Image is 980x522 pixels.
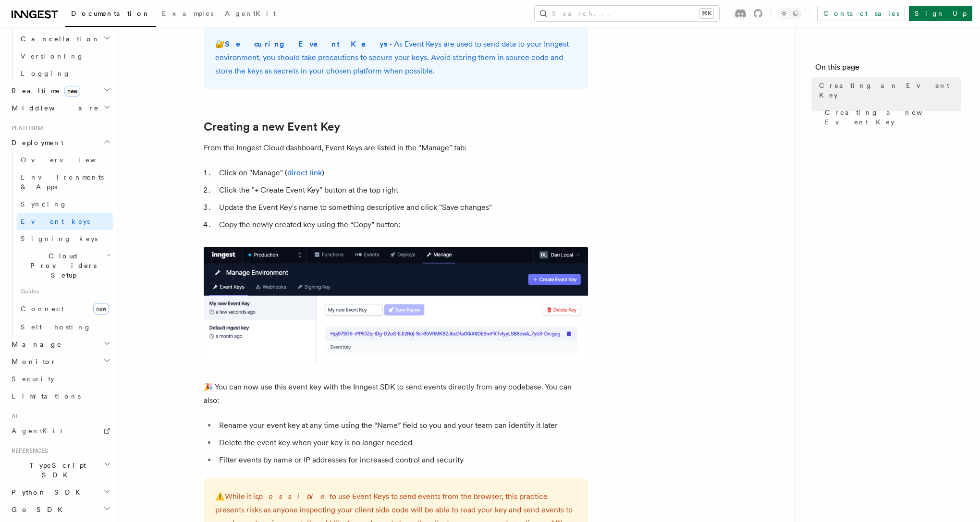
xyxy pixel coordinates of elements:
[8,461,104,480] span: TypeScript SDK
[17,151,113,169] a: Overview
[17,251,106,280] span: Cloud Providers Setup
[216,419,588,432] li: Rename your event key at any time using the “Name” field so you and your team can identify it later
[215,492,225,501] span: ⚠️
[216,218,588,231] li: Copy the newly created key using the “Copy” button:
[225,39,389,49] strong: Securing Event Keys
[219,3,282,26] a: AgentKit
[17,318,113,336] a: Self hosting
[8,457,113,484] button: TypeScript SDK
[12,427,62,435] span: AgentKit
[8,134,113,151] button: Deployment
[17,48,113,65] a: Versioning
[21,173,104,191] span: Environments & Apps
[700,9,713,18] kbd: ⌘K
[216,183,588,197] li: Click the "+ Create Event Key" button at the top right
[225,10,276,17] span: AgentKit
[21,235,98,243] span: Signing keys
[12,375,54,383] span: Security
[156,3,219,26] a: Examples
[8,422,113,439] a: AgentKit
[17,30,113,48] button: Cancellation
[12,392,81,400] span: Limitations
[8,501,113,518] button: Go SDK
[778,8,801,19] button: Toggle dark mode
[21,156,120,164] span: Overview
[21,70,71,77] span: Logging
[204,120,340,134] a: Creating a new Event Key
[8,151,113,336] div: Deployment
[8,99,113,117] button: Middleware
[215,37,576,78] p: 🔐 - As Event Keys are used to send data to your Inngest environment, you should take precautions ...
[8,340,62,349] span: Manage
[825,108,961,127] span: Creating a new Event Key
[162,10,213,17] span: Examples
[8,86,80,96] span: Realtime
[17,65,113,82] a: Logging
[21,323,91,331] span: Self hosting
[204,141,588,155] p: From the Inngest Cloud dashboard, Event Keys are listed in the "Manage" tab:
[21,305,64,313] span: Connect
[815,61,961,77] h4: On this page
[535,6,719,21] button: Search...⌘K
[93,303,109,315] span: new
[8,82,113,99] button: Realtimenew
[8,124,43,132] span: Platform
[287,168,322,177] a: direct link
[8,447,48,455] span: References
[21,200,67,208] span: Syncing
[8,138,63,147] span: Deployment
[8,388,113,405] a: Limitations
[817,6,905,21] a: Contact sales
[17,247,113,284] button: Cloud Providers Setup
[204,247,588,365] img: A newly created Event Key in the Inngest Cloud dashboard
[17,213,113,230] a: Event keys
[204,380,588,407] p: 🎉 You can now use this event key with the Inngest SDK to send events directly from any codebase. ...
[65,3,156,27] a: Documentation
[909,6,972,21] a: Sign Up
[216,453,588,467] li: Filter events by name or IP addresses for increased control and security
[17,284,113,299] span: Guides
[64,86,80,97] span: new
[8,370,113,388] a: Security
[8,484,113,501] button: Python SDK
[216,436,588,449] li: Delete the event key when your key is no longer needed
[17,195,113,213] a: Syncing
[8,103,99,113] span: Middleware
[258,492,330,501] em: possible
[216,166,588,180] li: Click on "Manage" ( )
[216,201,588,214] li: Update the Event Key's name to something descriptive and click "Save changes"
[21,52,84,60] span: Versioning
[21,218,90,225] span: Event keys
[8,487,86,497] span: Python SDK
[17,230,113,247] a: Signing keys
[821,104,961,131] a: Creating a new Event Key
[8,505,68,514] span: Go SDK
[815,77,961,104] a: Creating an Event Key
[8,353,113,370] button: Monitor
[819,81,961,100] span: Creating an Event Key
[17,34,100,44] span: Cancellation
[8,413,18,420] span: AI
[8,357,57,366] span: Monitor
[17,299,113,318] a: Connectnew
[8,336,113,353] button: Manage
[17,169,113,195] a: Environments & Apps
[71,10,150,17] span: Documentation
